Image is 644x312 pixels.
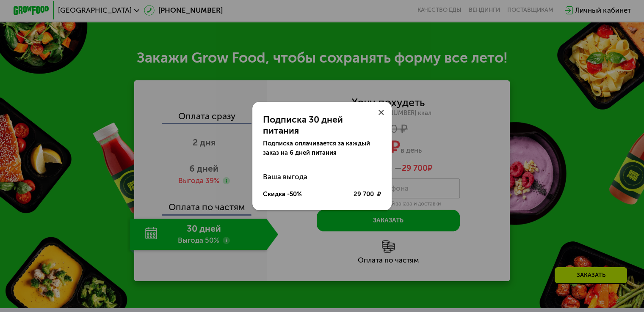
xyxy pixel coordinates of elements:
[263,190,302,199] div: Скидка -50%
[263,114,381,136] div: Подписка 30 дней питания
[377,190,381,199] span: ₽
[353,190,381,199] div: 29 700
[263,139,381,157] div: Подписка оплачивается за каждый заказ на 6 дней питания
[263,168,381,186] div: Ваша выгода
